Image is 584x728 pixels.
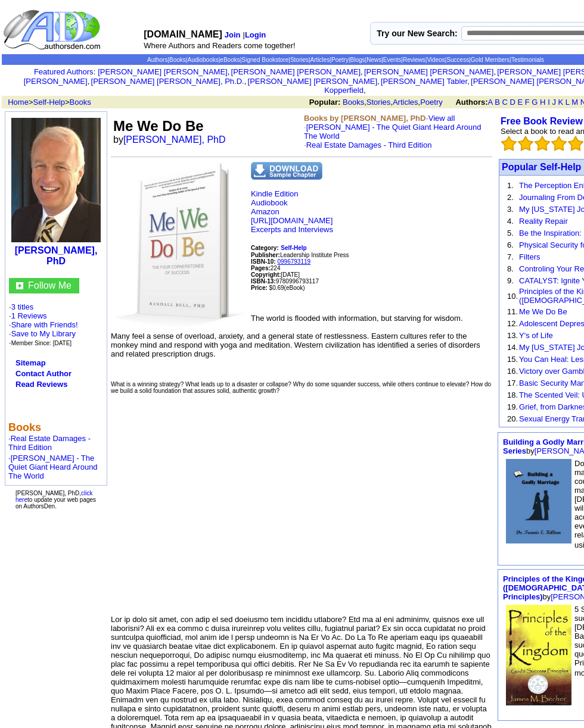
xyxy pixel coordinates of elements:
[393,98,418,107] a: Articles
[251,225,333,234] a: Excerpts and Interviews
[507,331,518,340] font: 13.
[229,69,231,76] font: i
[403,57,425,63] a: Reviews
[496,69,497,76] font: i
[11,329,76,338] a: Save to My Library
[304,114,481,149] font: -
[251,252,280,258] b: Publisher:
[343,98,364,107] a: Books
[245,30,266,39] a: Login
[144,41,295,50] font: Where Authors and Readers come together!
[507,205,514,214] font: 3.
[525,98,530,107] a: F
[507,343,518,352] font: 14.
[366,57,381,63] a: News
[350,57,365,63] a: Blogs
[519,307,567,316] a: Me We Do Be
[4,98,91,107] font: > >
[251,162,322,180] img: dnsample.png
[455,98,487,107] b: Authors:
[310,57,330,63] a: Articles
[304,114,425,123] b: Books by [PERSON_NAME], PhD
[114,162,248,329] img: See larger image
[377,29,457,38] label: Try our New Search:
[15,245,98,266] a: [PERSON_NAME], PhD
[147,57,544,63] span: | | | | | | | | | | | | | | |
[331,57,349,63] a: Poetry
[507,390,518,399] font: 18.
[11,320,78,329] a: Share with Friends!
[507,355,518,364] font: 15.
[507,307,518,316] font: 11.
[251,278,276,285] b: ISBN-13:
[507,240,514,249] font: 6.
[8,434,91,452] font: ·
[281,243,306,252] a: Self-Help
[111,314,480,358] font: The world is flooded with information, but starving for wisdom. Many feel a sense of overload, an...
[225,30,241,39] a: Join
[532,98,538,107] a: G
[519,331,553,340] a: Y's of Life
[251,278,319,285] font: 9780996793117
[304,123,481,149] font: ·
[187,57,218,63] a: Audiobooks
[535,136,550,151] img: bigemptystars.png
[495,98,500,107] a: B
[8,434,91,452] a: Real Estate Damages - Third Edition
[91,77,244,86] a: [PERSON_NAME] [PERSON_NAME], Ph.D.
[241,57,288,63] a: Signed Bookstore
[11,340,72,346] font: Member Since: [DATE]
[511,57,544,63] a: Testimonials
[251,258,276,265] b: ISBN-10:
[290,57,309,63] a: Stories
[571,98,578,107] a: M
[251,245,279,251] b: Category:
[33,98,65,107] a: Self-Help
[15,358,46,367] a: Sitemap
[507,276,514,285] font: 9.
[566,98,570,107] a: L
[558,98,564,107] a: K
[519,217,568,226] a: Reality Repair
[89,79,91,85] font: i
[28,280,72,290] a: Follow Me
[8,454,98,480] font: ·
[507,414,518,423] font: 20.
[251,265,271,271] b: Pages:
[304,123,481,140] a: [PERSON_NAME] - The Quiet Giant Heard Around The World
[309,98,341,107] b: Popular:
[251,189,299,198] a: Kindle Edition
[568,136,583,151] img: bigemptystars.png
[507,217,514,226] font: 4.
[251,198,287,207] a: Audiobook
[501,136,517,151] img: bigemptystars.png
[15,490,92,503] a: click here
[15,369,72,378] a: Contact Author
[381,77,467,86] a: [PERSON_NAME] Tabler
[246,79,247,85] font: i
[502,98,507,107] a: C
[269,285,284,291] font: $0.69
[507,292,518,301] font: 10.
[519,252,540,261] a: Filters
[8,480,9,482] img: shim.gif
[364,67,493,76] a: [PERSON_NAME] [PERSON_NAME]
[470,79,471,85] font: i
[380,79,381,85] font: i
[552,98,556,107] a: J
[506,459,571,543] img: 41706.jpg
[251,265,280,271] font: 224
[9,302,78,347] font: · ·
[251,216,333,225] a: [URL][DOMAIN_NAME]
[281,271,300,278] font: [DATE]
[304,140,431,149] font: ·
[446,57,469,63] a: Success
[34,67,95,76] font: :
[548,98,550,107] a: I
[8,421,41,433] b: Books
[366,88,367,94] font: i
[506,605,571,705] img: 47576.JPG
